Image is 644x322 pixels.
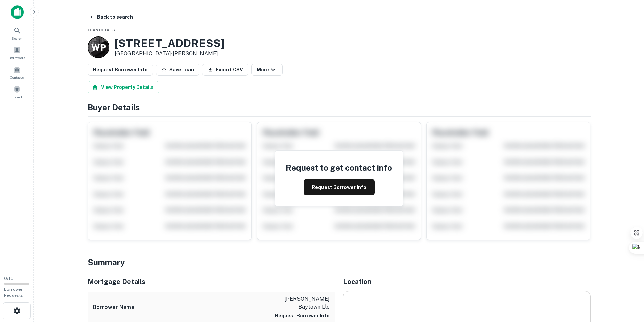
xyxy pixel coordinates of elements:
button: Request Borrower Info [304,179,375,195]
a: Saved [2,83,32,101]
span: Search [11,35,23,41]
img: capitalize-icon.png [11,5,24,19]
h3: [STREET_ADDRESS] [115,37,224,50]
h5: Mortgage Details [88,277,335,287]
span: Saved [12,94,22,100]
span: 0 / 10 [4,276,14,281]
a: Search [2,24,32,42]
h5: Location [343,277,591,287]
p: [GEOGRAPHIC_DATA] • [115,50,224,58]
button: Export CSV [202,64,248,76]
span: Loan Details [88,28,115,32]
a: [PERSON_NAME] [173,50,218,57]
span: Borrowers [9,55,25,60]
a: Contacts [2,63,32,81]
h4: Summary [88,256,591,268]
h6: Borrower Name [93,303,135,312]
button: View Property Details [88,81,159,93]
h4: Buyer Details [88,101,591,114]
button: Request Borrower Info [275,312,330,320]
button: Back to search [86,11,136,23]
a: Borrowers [2,44,32,62]
button: More [251,64,283,76]
span: Borrower Requests [4,287,23,298]
p: W P [91,41,105,54]
span: Contacts [10,75,24,80]
h4: Request to get contact info [286,162,392,174]
iframe: Chat Widget [610,268,644,300]
button: Request Borrower Info [88,64,153,76]
p: [PERSON_NAME] baytown llc [269,295,330,311]
button: Save Loan [156,64,199,76]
